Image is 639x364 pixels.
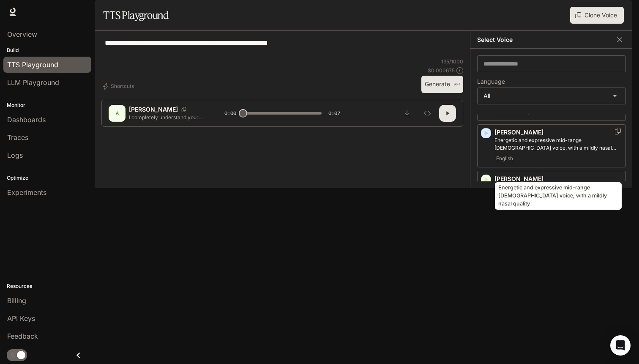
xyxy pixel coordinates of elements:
span: 0:00 [224,109,236,118]
span: English [494,153,515,164]
p: Language [477,79,505,85]
p: [PERSON_NAME] [494,128,622,137]
p: 135 / 1000 [441,58,463,65]
button: Copy Voice ID [178,107,190,112]
p: [PERSON_NAME] [494,175,622,183]
p: [PERSON_NAME] [129,105,178,114]
p: $ 0.000675 [428,67,455,74]
button: Shortcuts [101,79,137,93]
button: Copy Voice ID [614,128,622,134]
div: All [478,88,625,104]
button: Generate⌘⏎ [421,76,463,93]
div: A [110,107,124,120]
button: Inspect [419,105,436,122]
h1: TTS Playground [103,7,169,24]
p: I completely understand your frustration with this situation. Let me look into your account detai... [129,114,204,121]
p: ⌘⏎ [453,82,460,87]
button: Clone Voice [570,7,624,24]
p: Energetic and expressive mid-range male voice, with a mildly nasal quality [494,137,622,152]
div: Energetic and expressive mid-range [DEMOGRAPHIC_DATA] voice, with a mildly nasal quality [495,182,622,210]
span: 0:07 [328,109,340,118]
div: Open Intercom Messenger [610,335,631,356]
button: Download audio [399,105,415,122]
